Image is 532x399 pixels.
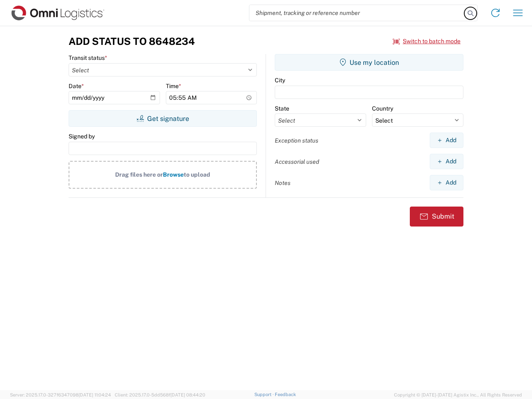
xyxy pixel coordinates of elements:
[69,110,257,127] button: Get signature
[430,133,463,148] button: Add
[410,207,463,227] button: Submit
[69,54,107,62] label: Transit status
[10,392,111,397] span: Server: 2025.17.0-327f6347098
[69,35,195,47] h3: Add Status to 8648234
[275,158,319,165] label: Accessorial used
[166,82,181,90] label: Time
[275,105,289,112] label: State
[115,392,205,397] span: Client: 2025.17.0-5dd568f
[69,133,95,140] label: Signed by
[163,171,184,178] span: Browse
[430,154,463,169] button: Add
[393,34,461,48] button: Switch to batch mode
[430,175,463,190] button: Add
[69,82,84,90] label: Date
[170,392,205,397] span: [DATE] 08:44:20
[372,105,393,112] label: Country
[115,171,163,178] span: Drag files here or
[275,54,463,71] button: Use my location
[275,179,291,187] label: Notes
[249,5,465,21] input: Shipment, tracking or reference number
[254,392,275,397] a: Support
[79,392,111,397] span: [DATE] 11:04:24
[275,392,296,397] a: Feedback
[184,171,210,178] span: to upload
[394,391,522,399] span: Copyright © [DATE]-[DATE] Agistix Inc., All Rights Reserved
[275,137,318,144] label: Exception status
[275,76,285,84] label: City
